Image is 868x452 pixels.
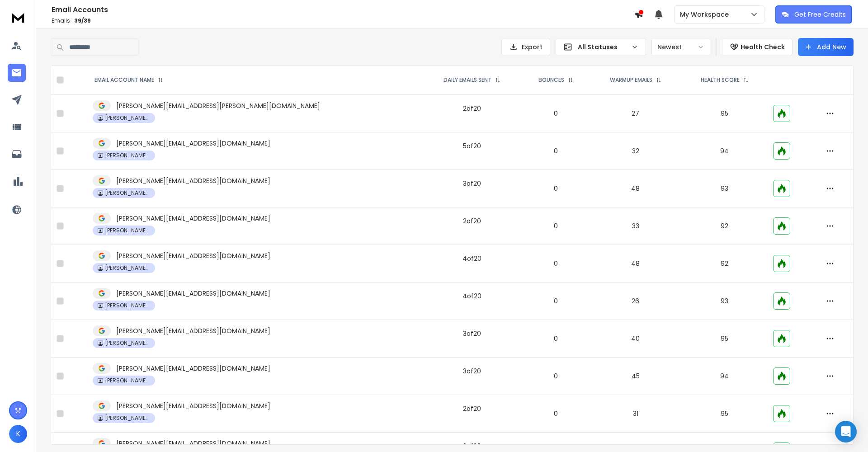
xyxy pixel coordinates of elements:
[681,207,768,245] td: 92
[741,42,785,52] p: Health Check
[538,76,564,84] p: BOUNCES
[527,109,585,118] p: 0
[116,101,320,110] p: [PERSON_NAME][EMAIL_ADDRESS][PERSON_NAME][DOMAIN_NAME]
[681,95,768,132] td: 95
[462,292,481,301] div: 4 of 20
[610,76,652,84] p: WARMUP EMAILS
[590,245,681,282] td: 48
[590,320,681,358] td: 40
[105,189,150,197] p: [PERSON_NAME] Property Group
[105,377,150,384] p: [PERSON_NAME] Property Group
[794,10,846,19] p: Get Free Credits
[116,401,270,410] p: [PERSON_NAME][EMAIL_ADDRESS][DOMAIN_NAME]
[722,38,793,56] button: Health Check
[681,395,768,433] td: 95
[105,264,150,272] p: [PERSON_NAME] Property Group
[463,104,481,113] div: 2 of 20
[94,76,163,84] div: EMAIL ACCOUNT NAME
[463,217,481,226] div: 2 of 20
[116,326,270,335] p: [PERSON_NAME][EMAIL_ADDRESS][DOMAIN_NAME]
[775,5,852,24] button: Get Free Credits
[527,372,585,381] p: 0
[527,334,585,343] p: 0
[116,251,270,260] p: [PERSON_NAME][EMAIL_ADDRESS][DOMAIN_NAME]
[590,358,681,395] td: 45
[501,38,550,56] button: Export
[52,17,634,24] p: Emails :
[590,207,681,245] td: 33
[105,227,150,234] p: [PERSON_NAME] Property Group
[835,421,857,443] div: Open Intercom Messenger
[578,42,627,52] p: All Statuses
[74,17,91,24] span: 39 / 39
[681,245,768,282] td: 92
[681,132,768,170] td: 94
[116,439,270,448] p: [PERSON_NAME][EMAIL_ADDRESS][DOMAIN_NAME]
[681,320,768,358] td: 95
[527,221,585,231] p: 0
[105,302,150,309] p: [PERSON_NAME] Property Group
[590,170,681,207] td: 48
[701,76,740,84] p: HEALTH SCORE
[527,297,585,306] p: 0
[681,358,768,395] td: 94
[463,367,481,376] div: 3 of 20
[116,139,270,148] p: [PERSON_NAME][EMAIL_ADDRESS][DOMAIN_NAME]
[463,442,481,451] div: 3 of 20
[590,282,681,320] td: 26
[105,114,150,122] p: [PERSON_NAME] Property Group
[463,404,481,413] div: 2 of 20
[116,214,270,223] p: [PERSON_NAME][EMAIL_ADDRESS][DOMAIN_NAME]
[463,141,481,151] div: 5 of 20
[116,289,270,298] p: [PERSON_NAME][EMAIL_ADDRESS][DOMAIN_NAME]
[590,395,681,433] td: 31
[527,409,585,418] p: 0
[651,38,710,56] button: Newest
[105,339,150,347] p: [PERSON_NAME] Property Group
[590,132,681,170] td: 32
[681,282,768,320] td: 93
[527,146,585,155] p: 0
[527,184,585,193] p: 0
[798,38,854,56] button: Add New
[681,170,768,207] td: 93
[463,179,481,188] div: 3 of 20
[527,259,585,268] p: 0
[9,425,27,443] button: K
[116,364,270,373] p: [PERSON_NAME][EMAIL_ADDRESS][DOMAIN_NAME]
[52,5,634,15] h1: Email Accounts
[462,254,481,263] div: 4 of 20
[105,152,150,159] p: [PERSON_NAME] Property Group
[116,176,270,185] p: [PERSON_NAME][EMAIL_ADDRESS][DOMAIN_NAME]
[590,95,681,132] td: 27
[463,329,481,338] div: 3 of 20
[9,9,27,26] img: logo
[680,10,732,19] p: My Workspace
[443,76,491,84] p: DAILY EMAILS SENT
[105,414,150,422] p: [PERSON_NAME] Property Group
